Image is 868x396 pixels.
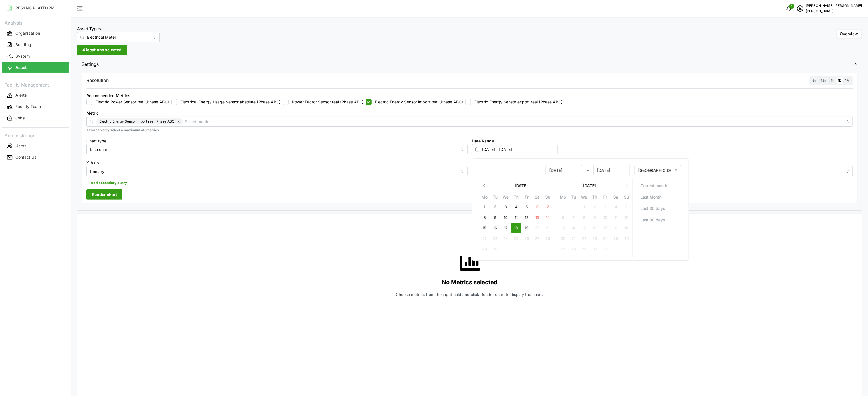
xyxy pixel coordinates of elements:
[521,213,532,223] button: 12 September 2025
[15,104,41,109] p: Facility Team
[783,3,795,14] button: notifications
[2,62,69,73] a: Asset
[611,234,621,244] button: 25 October 2025
[15,115,25,121] p: Jobs
[372,99,463,105] label: Electric Energy Sensor import real (Phase ABC)
[86,128,853,133] p: *You can only select a maximum of 5 metrics
[611,223,621,233] button: 18 October 2025
[568,244,579,254] button: 28 October 2025
[640,215,665,225] span: Last 90 days
[600,244,610,254] button: 31 October 2025
[500,223,511,233] button: 17 September 2025
[15,42,31,48] p: Building
[532,202,542,212] button: 6 September 2025
[490,181,553,191] button: [DATE]
[521,223,532,233] button: 19 September 2025
[543,213,553,223] button: 14 September 2025
[472,138,494,144] label: Date Range
[2,90,69,101] a: Alerts
[500,202,511,212] button: 3 September 2025
[621,223,631,233] button: 19 October 2025
[500,213,511,223] button: 10 September 2025
[521,202,532,212] button: 5 September 2025
[99,118,176,124] span: Electric Energy Sensor import real (Phase ABC)
[621,194,632,202] th: Su
[579,202,589,212] button: 1 October 2025
[558,244,568,254] button: 27 October 2025
[543,223,553,233] button: 21 September 2025
[838,78,842,83] span: 1D
[568,194,579,202] th: Tu
[611,213,621,223] button: 11 October 2025
[806,3,862,9] p: [PERSON_NAME] [PERSON_NAME]
[791,4,793,8] span: 0
[490,223,500,233] button: 16 September 2025
[579,213,589,223] button: 8 October 2025
[532,213,542,223] button: 13 September 2025
[640,181,667,191] span: Current month
[840,31,858,36] span: Overview
[82,57,853,71] span: Settings
[86,144,468,154] input: Select chart type
[611,194,621,202] th: Sa
[635,181,682,191] button: Current month
[640,204,665,213] span: Last 30 days
[511,223,521,233] button: 18 September 2025
[86,110,99,116] label: Metric
[813,78,818,83] span: 5m
[511,213,521,223] button: 11 September 2025
[15,143,27,149] p: Users
[579,234,589,244] button: 22 October 2025
[2,90,69,101] button: Alerts
[600,234,610,244] button: 24 October 2025
[490,244,500,254] button: 30 September 2025
[2,2,69,14] a: RESYNC PLATFORM
[2,131,69,139] p: Administration
[15,5,55,11] p: RESYNC PLATFORM
[831,78,835,83] span: 1h
[479,223,490,233] button: 15 September 2025
[589,244,600,254] button: 30 October 2025
[396,292,543,297] p: Choose metrics from the input field and click Render chart to display the chart.
[77,57,862,71] button: Settings
[77,26,101,32] label: Asset Types
[543,202,553,212] button: 7 September 2025
[82,45,122,55] span: 4 locations selected
[91,179,127,187] span: Add secondary query
[479,234,490,244] button: 22 September 2025
[511,194,521,202] th: Th
[621,234,631,244] button: 26 October 2025
[77,71,862,211] div: Settings
[490,194,500,202] th: Tu
[2,28,69,39] a: Organisation
[2,140,69,152] a: Users
[15,53,30,59] p: System
[579,194,589,202] th: We
[185,118,843,124] input: Select metric
[471,99,563,105] label: Electric Energy Sensor export real (Phase ABC)
[621,202,631,212] button: 5 October 2025
[511,202,521,212] button: 4 September 2025
[442,278,498,287] p: No Metrics selected
[621,213,631,223] button: 12 October 2025
[86,93,130,99] div: Recommended Metrics
[635,203,682,214] button: Last 30 days
[490,202,500,212] button: 2 September 2025
[568,234,579,244] button: 21 October 2025
[92,99,169,105] label: Electric Power Sensor real (Phase ABC)
[2,152,69,162] button: Contact Us
[479,244,490,254] button: 29 September 2025
[77,45,127,55] button: 4 locations selected
[86,179,131,187] button: Add secondary query
[558,234,568,244] button: 20 October 2025
[589,202,600,212] button: 2 October 2025
[92,190,117,199] span: Render chart
[2,141,69,151] button: Users
[15,30,40,36] p: Organisation
[532,194,543,202] th: Sa
[177,99,281,105] label: Electrical Energy Usage Sensor absolute (Phase ABC)
[289,99,364,105] label: Power Factor Sensor real (Phase ABC)
[589,194,600,202] th: Th
[86,189,122,200] button: Render chart
[480,165,630,175] div: -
